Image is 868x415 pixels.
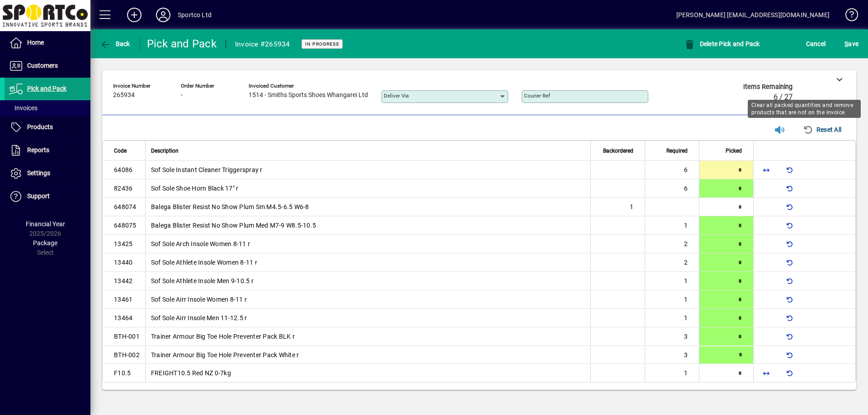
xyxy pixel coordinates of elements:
span: Pick and Pack [27,85,66,92]
button: Add [120,7,149,23]
span: Financial Year [26,220,65,228]
span: Description [151,146,179,156]
td: Sof Sole Athlete Insole Women 8-11 r [145,253,590,272]
td: 2 [645,235,699,253]
span: Invoices [9,104,38,112]
td: 13461 [103,290,145,309]
a: Products [5,116,90,139]
div: Clear all packed quantities and remove products that are not on the invoice [748,100,861,118]
button: Delete Pick and Pack [682,36,762,52]
button: Profile [149,7,178,23]
td: 1 [645,364,699,382]
td: Sof Sole Arch Insole Women 8-11 r [145,235,590,253]
td: Trainer Armour Big Toe Hole Preventer Pack White r [145,346,590,364]
div: Sportco Ltd [178,8,212,22]
div: Invoice #265934 [235,37,290,51]
span: ave [844,37,859,51]
td: 13464 [103,309,145,327]
td: Sof Sole Athlete Insole Men 9-10.5 r [145,272,590,290]
span: Reset All [803,122,841,137]
span: Products [27,123,53,131]
td: 13442 [103,272,145,290]
a: Customers [5,55,90,77]
span: Code [114,146,127,156]
td: 3 [645,327,699,346]
td: Trainer Armour Big Toe Hole Preventer Pack BLK r [145,327,590,346]
span: Delete Pick and Pack [684,40,760,47]
td: Balega Blister Resist No Show Plum Med M7-9 W8.5-10.5 [145,216,590,235]
span: Picked [726,146,742,156]
span: 6 / 27 [774,93,793,102]
td: F10.5 [103,364,145,382]
a: Settings [5,162,90,185]
td: 64086 [103,161,145,179]
td: Sof Sole Airr Insole Men 11-12.5 r [145,309,590,327]
span: 265934 [113,92,135,99]
span: S [844,40,848,47]
app-page-header-button: Back [90,36,140,52]
td: 1 [645,309,699,327]
span: Support [27,192,50,200]
span: Reports [27,146,49,154]
span: 1514 - Smiths Sports Shoes Whangarei Ltd [249,92,368,99]
td: Sof Sole Shoe Horn Black 17" r [145,179,590,198]
span: In Progress [305,41,339,47]
td: 13440 [103,253,145,272]
td: 6 [645,179,699,198]
mat-label: Courier Ref [524,93,550,99]
span: Home [27,39,44,46]
td: BTH-001 [103,327,145,346]
span: Backordered [603,146,633,156]
td: 1 [645,272,699,290]
mat-label: Deliver via [384,93,409,99]
td: Sof Sole Instant Cleaner Triggerspray r [145,161,590,179]
td: 2 [645,253,699,272]
span: Package [33,239,57,247]
a: Invoices [5,100,90,116]
td: BTH-002 [103,346,145,364]
td: 6 [645,161,699,179]
span: Settings [27,169,50,177]
div: Pick and Pack [147,37,217,51]
div: [PERSON_NAME] [EMAIL_ADDRESS][DOMAIN_NAME] [676,8,830,22]
td: 1 [590,198,645,216]
a: Home [5,32,90,54]
td: Sof Sole Airr Insole Women 8-11 r [145,290,590,309]
span: - [181,92,183,99]
span: Customers [27,62,58,69]
td: 13425 [103,235,145,253]
span: Back [100,40,130,47]
td: 3 [645,346,699,364]
td: 648074 [103,198,145,216]
td: 648075 [103,216,145,235]
span: Cancel [806,37,826,51]
button: Back [98,36,132,52]
a: Reports [5,139,90,162]
button: Cancel [804,36,828,52]
span: Required [666,146,688,156]
td: Balega Blister Resist No Show Plum Sm M4.5-6.5 W6-8 [145,198,590,216]
td: 1 [645,216,699,235]
td: FREIGHT10.5 Red NZ 0-7kg [145,364,590,382]
td: 82436 [103,179,145,198]
button: Save [842,36,861,52]
a: Knowledge Base [839,2,857,31]
button: Reset All [799,121,845,138]
td: 1 [645,290,699,309]
a: Support [5,185,90,208]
